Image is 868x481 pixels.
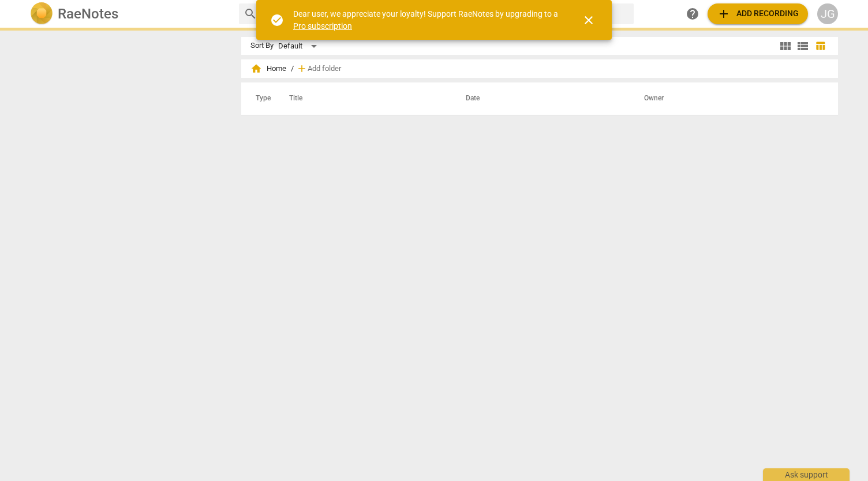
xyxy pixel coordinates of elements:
[682,3,703,24] a: Help
[582,13,596,27] span: close
[717,7,731,21] span: add
[777,37,794,55] button: Tile view
[817,3,838,24] button: JG
[296,63,308,74] span: add
[708,3,808,24] button: Upload
[58,6,118,22] h2: RaeNotes
[796,39,810,53] span: view_list
[794,37,811,55] button: List view
[246,82,275,115] th: Type
[291,65,294,73] span: /
[270,13,284,27] span: check_circle
[763,468,850,481] div: Ask support
[30,2,230,25] a: LogoRaeNotes
[293,21,352,31] a: Pro subscription
[630,82,826,115] th: Owner
[717,7,799,21] span: Add recording
[250,42,274,50] div: Sort By
[575,6,603,34] button: Close
[308,65,341,73] span: Add folder
[30,2,53,25] img: Logo
[244,7,257,21] span: search
[811,37,829,55] button: Table view
[686,7,699,21] span: help
[452,82,630,115] th: Date
[815,40,826,51] span: table_chart
[278,37,321,55] div: Default
[250,63,286,74] span: Home
[293,8,561,32] div: Dear user, we appreciate your loyalty! Support RaeNotes by upgrading to a
[275,82,452,115] th: Title
[779,39,792,53] span: view_module
[250,63,262,74] span: home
